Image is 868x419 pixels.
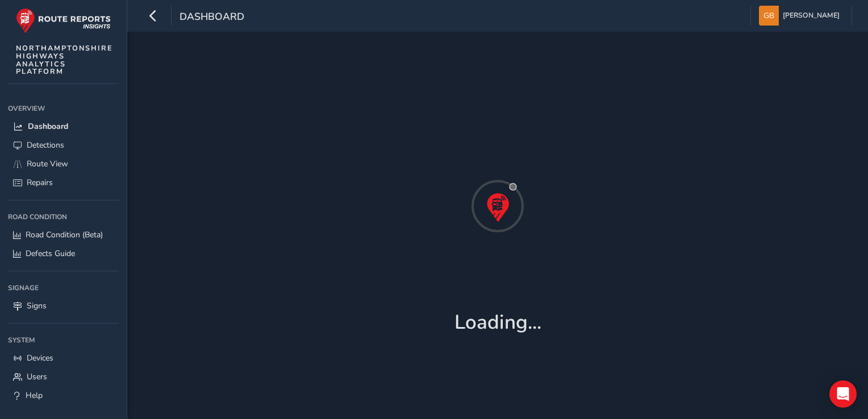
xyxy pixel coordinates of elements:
a: Devices [8,349,119,367]
button: [PERSON_NAME] [759,6,844,26]
span: Help [26,390,43,401]
a: Help [8,386,119,405]
h1: Loading... [454,311,541,334]
a: Defects Guide [8,244,119,263]
span: Defects Guide [26,248,75,259]
span: Signs [27,300,47,311]
span: Dashboard [180,10,244,26]
div: Overview [8,100,119,117]
span: NORTHAMPTONSHIRE HIGHWAYS ANALYTICS PLATFORM [16,44,113,76]
span: Devices [27,353,53,363]
a: Users [8,367,119,386]
a: Repairs [8,173,119,192]
span: Repairs [27,177,53,188]
a: Route View [8,154,119,173]
div: System [8,332,119,349]
div: Signage [8,279,119,296]
span: Detections [27,140,64,150]
img: diamond-layout [759,6,779,26]
a: Dashboard [8,117,119,136]
span: Users [27,371,47,382]
span: Route View [27,158,68,169]
span: Dashboard [28,121,68,132]
span: [PERSON_NAME] [783,6,840,26]
a: Road Condition (Beta) [8,225,119,244]
div: Open Intercom Messenger [829,380,857,408]
div: Road Condition [8,208,119,225]
img: rr logo [16,8,111,33]
a: Detections [8,136,119,154]
span: Road Condition (Beta) [26,229,103,240]
a: Signs [8,296,119,315]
